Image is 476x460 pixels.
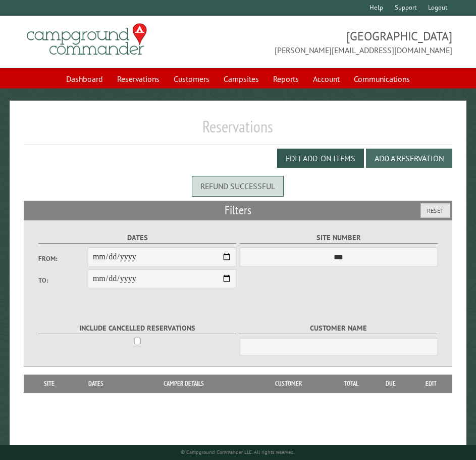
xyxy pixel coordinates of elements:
[181,449,295,455] small: © Campground Commander LLC. All rights reserved.
[277,149,364,168] button: Edit Add-on Items
[38,232,237,244] label: Dates
[238,28,452,56] span: [GEOGRAPHIC_DATA] [PERSON_NAME][EMAIL_ADDRESS][DOMAIN_NAME]
[38,275,88,285] label: To:
[24,201,452,220] h2: Filters
[122,375,246,393] th: Camper Details
[29,375,69,393] th: Site
[38,254,88,263] label: From:
[372,375,410,393] th: Due
[24,20,150,59] img: Campground Commander
[420,203,450,218] button: Reset
[331,375,372,393] th: Total
[24,117,452,145] h1: Reservations
[111,69,166,88] a: Reservations
[410,375,452,393] th: Edit
[307,69,346,88] a: Account
[366,149,452,168] button: Add a Reservation
[348,69,416,88] a: Communications
[38,323,237,334] label: Include Cancelled Reservations
[218,69,265,88] a: Campsites
[168,69,216,88] a: Customers
[240,323,438,334] label: Customer Name
[60,69,109,88] a: Dashboard
[69,375,122,393] th: Dates
[192,176,284,196] div: Refund successful
[267,69,305,88] a: Reports
[246,375,331,393] th: Customer
[240,232,438,244] label: Site Number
